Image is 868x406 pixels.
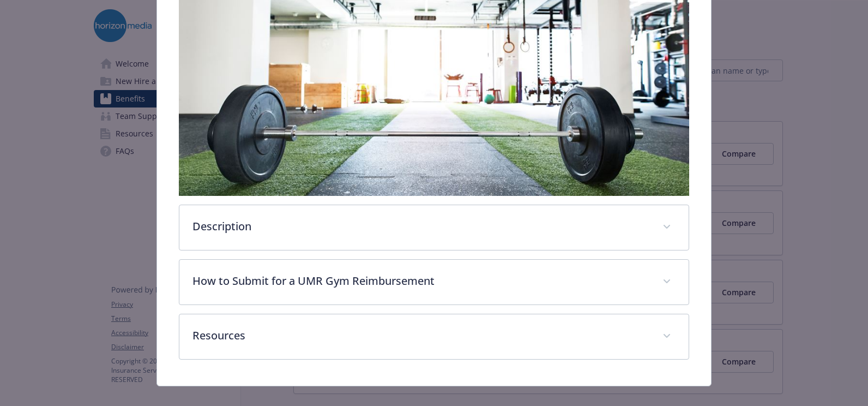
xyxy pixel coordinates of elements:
p: Resources [192,327,650,344]
div: How to Submit for a UMR Gym Reimbursement [179,260,689,304]
p: Description [192,218,650,235]
div: Description [179,205,689,250]
div: Resources [179,314,689,359]
p: How to Submit for a UMR Gym Reimbursement [192,273,650,289]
